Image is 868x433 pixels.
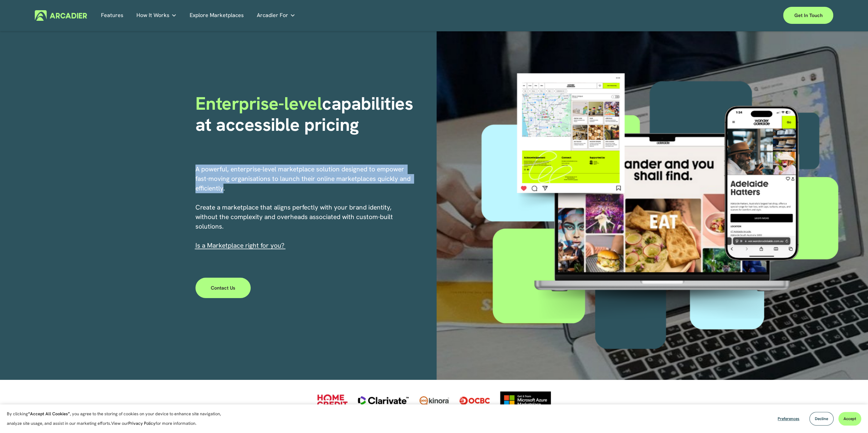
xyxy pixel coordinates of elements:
[190,10,244,21] a: Explore Marketplaces
[195,92,322,115] span: Enterprise-level
[257,11,288,20] span: Arcadier For
[195,165,412,250] p: A powerful, enterprise-level marketplace solution designed to empower fast-moving organisations t...
[834,400,868,433] iframe: Chat Widget
[809,412,834,426] button: Decline
[773,412,805,426] button: Preferences
[101,10,123,21] a: Features
[815,416,828,421] span: Decline
[197,241,284,250] a: s a Marketplace right for you?
[195,92,418,136] strong: capabilities at accessible pricing
[195,278,251,298] a: Contact Us
[136,11,170,20] span: How It Works
[35,10,87,21] img: Arcadier
[7,409,229,428] p: By clicking , you agree to the storing of cookies on your device to enhance site navigation, anal...
[783,7,833,24] a: Get in touch
[136,10,177,21] a: folder dropdown
[195,241,284,250] span: I
[778,416,799,421] span: Preferences
[128,420,156,426] a: Privacy Policy
[28,411,70,417] strong: “Accept All Cookies”
[257,10,295,21] a: folder dropdown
